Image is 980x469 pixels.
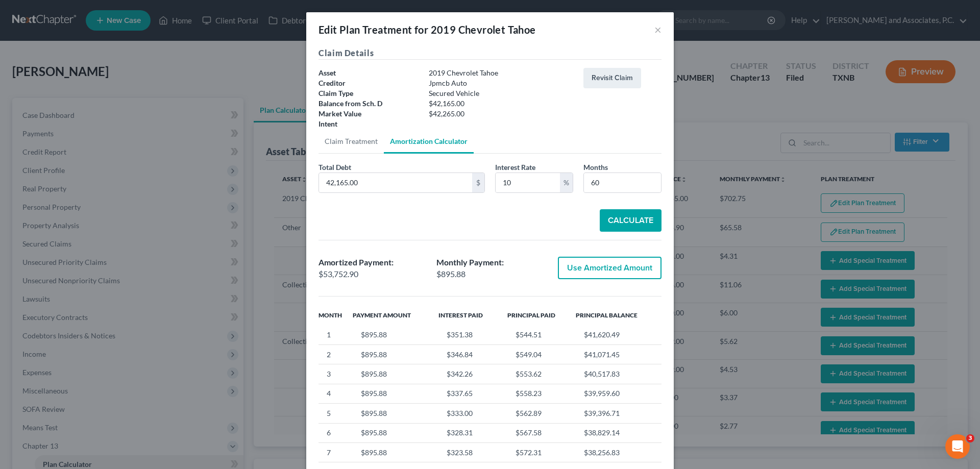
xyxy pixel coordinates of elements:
[353,404,438,423] td: $895.88
[583,162,608,172] label: Months
[507,305,576,325] th: Principal Paid
[472,173,484,192] div: $
[495,162,535,172] label: Interest Rate
[438,305,507,325] th: Interest Paid
[318,325,353,344] td: 1
[436,268,544,280] div: $895.88
[318,47,661,60] h5: Claim Details
[507,423,576,442] td: $567.58
[436,257,544,268] div: Monthly Payment:
[966,434,974,442] span: 3
[576,384,661,403] td: $39,959.60
[507,442,576,462] td: $572.31
[353,423,438,442] td: $895.88
[313,88,424,98] div: Claim Type
[318,257,426,268] div: Amortized Payment:
[507,344,576,364] td: $549.04
[438,364,507,384] td: $342.26
[353,344,438,364] td: $895.88
[576,404,661,423] td: $39,396.71
[438,442,507,462] td: $323.58
[558,257,661,279] button: Use Amortized Amount
[313,78,424,88] div: Creditor
[424,78,578,88] div: Jpmcb Auto
[560,173,573,192] div: %
[313,119,424,129] div: Intent
[313,68,424,78] div: Asset
[353,384,438,403] td: $895.88
[507,364,576,384] td: $553.62
[438,384,507,403] td: $337.65
[654,23,661,36] button: ×
[438,423,507,442] td: $328.31
[507,404,576,423] td: $562.89
[318,442,353,462] td: 7
[576,442,661,462] td: $38,256.83
[576,364,661,384] td: $40,517.83
[576,325,661,344] td: $41,620.49
[318,423,353,442] td: 6
[576,305,661,325] th: Principal Balance
[318,268,426,280] div: $53,752.90
[318,22,536,37] div: Edit Plan Treatment for 2019 Chevrolet Tahoe
[318,384,353,403] td: 4
[353,305,438,325] th: Payment Amount
[583,68,641,88] button: Revisit Claim
[318,162,351,172] label: Total Debt
[438,325,507,344] td: $351.38
[438,404,507,423] td: $333.00
[507,384,576,403] td: $558.23
[318,404,353,423] td: 5
[313,98,424,109] div: Balance from Sch. D
[318,364,353,384] td: 3
[353,364,438,384] td: $895.88
[945,434,970,459] iframe: Intercom live chat
[438,344,507,364] td: $346.84
[576,423,661,442] td: $38,829.14
[353,442,438,462] td: $895.88
[318,305,353,325] th: Month
[600,209,661,232] button: Calculate
[584,173,661,192] input: 60
[496,173,560,192] input: 5
[318,344,353,364] td: 2
[319,173,472,192] input: 10,000.00
[424,68,578,78] div: 2019 Chevrolet Tahoe
[384,129,474,154] a: Amortization Calculator
[318,129,384,154] a: Claim Treatment
[507,325,576,344] td: $544.51
[424,88,578,98] div: Secured Vehicle
[424,98,578,109] div: $42,165.00
[576,344,661,364] td: $41,071.45
[313,109,424,119] div: Market Value
[424,109,578,119] div: $42,265.00
[353,325,438,344] td: $895.88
